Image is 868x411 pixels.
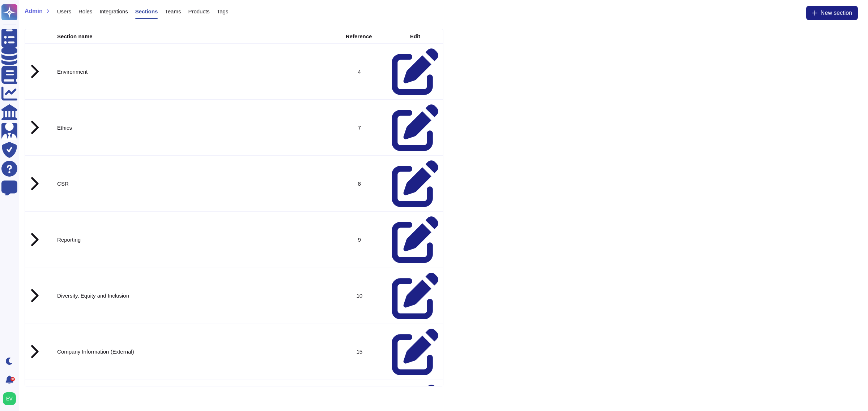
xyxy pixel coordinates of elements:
span: Products [188,9,209,14]
div: Reference [346,34,372,39]
span: Roles [78,9,92,14]
th: Section name [53,29,332,43]
td: 9 [341,212,378,267]
td: Ethics [53,100,332,155]
span: Teams [165,9,181,14]
td: CSR [53,156,332,211]
span: Admin [25,8,43,14]
td: 15 [341,324,378,380]
span: Users [57,9,71,14]
td: 7 [341,100,378,155]
img: user [3,392,16,405]
td: Reporting [53,212,332,267]
button: New section [806,6,858,20]
span: Sections [135,9,158,14]
span: New section [821,10,852,16]
span: Tags [217,9,229,14]
span: Integrations [99,9,128,14]
td: 8 [341,156,378,211]
td: Diversity, Equity and Inclusion [53,268,332,324]
div: 9+ [10,377,15,381]
button: user [1,391,21,407]
th: Edit [387,29,443,43]
td: 4 [341,44,378,99]
td: 10 [341,268,378,324]
td: Company Information (External) [53,324,332,380]
td: Environment [53,44,332,99]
